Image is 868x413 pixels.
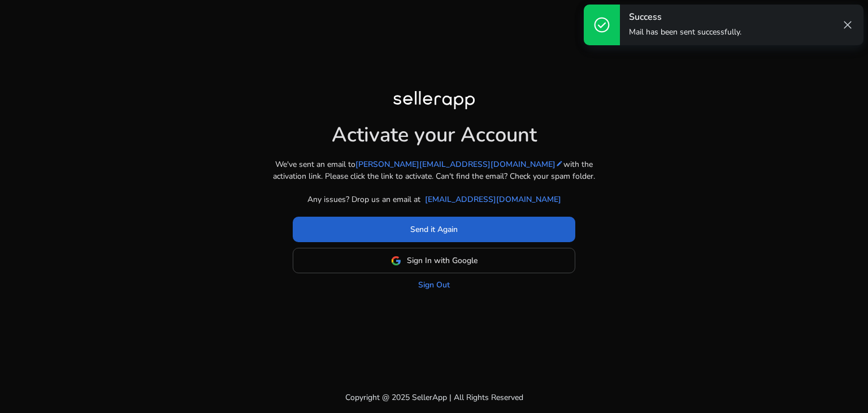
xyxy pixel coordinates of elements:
span: Sign In with Google [407,255,478,266]
h1: Activate your Account [332,114,537,147]
a: Sign Out [418,279,450,291]
span: Send it Again [410,223,458,235]
h4: Success [629,12,741,23]
button: Sign In with Google [293,248,575,273]
mat-icon: edit [555,160,563,167]
a: [EMAIL_ADDRESS][DOMAIN_NAME] [425,193,561,205]
p: We've sent an email to with the activation link. Please click the link to activate. Can't find th... [264,158,604,182]
p: Mail has been sent successfully. [629,27,741,38]
p: Any issues? Drop us an email at [307,193,420,205]
span: check_circle [593,16,611,34]
span: close [841,18,854,32]
a: [PERSON_NAME][EMAIL_ADDRESS][DOMAIN_NAME] [355,158,563,170]
button: Send it Again [293,217,575,242]
img: google-logo.svg [391,256,401,266]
